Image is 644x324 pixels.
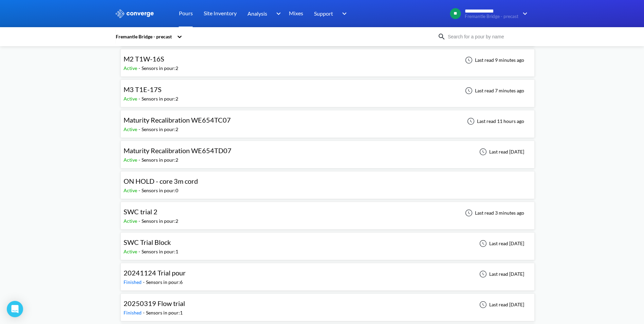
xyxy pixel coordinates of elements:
img: downArrow.svg [518,10,529,18]
div: Last read [DATE] [476,148,526,156]
span: Active [124,157,139,163]
span: Fremantle Bridge - precast [465,14,518,19]
div: Last read 11 hours ago [463,117,526,125]
span: - [139,96,142,102]
a: 20241124 Trial pourFinished-Sensors in pour:6Last read [DATE] [121,271,535,276]
span: Analysis [247,9,267,18]
span: - [139,218,142,224]
div: Open Intercom Messenger [7,301,23,317]
a: M3 T1E-17SActive-Sensors in pour:2Last read 7 minutes ago [121,87,535,93]
div: Last read [DATE] [476,301,526,309]
span: Active [124,218,139,224]
div: Sensors in pour: 0 [142,187,178,194]
a: Maturity Recalibration WE654TC07Active-Sensors in pour:2Last read 11 hours ago [121,118,535,124]
span: SWC Trial Block [124,238,171,246]
div: Sensors in pour: 2 [142,156,178,164]
span: - [139,126,142,132]
div: Last read 3 minutes ago [461,209,526,217]
div: Sensors in pour: 1 [146,309,183,317]
img: downArrow.svg [338,10,349,18]
div: Sensors in pour: 2 [142,217,178,225]
a: SWC trial 2Active-Sensors in pour:2Last read 3 minutes ago [121,210,535,215]
div: Sensors in pour: 2 [142,126,178,133]
a: Maturity Recalibration WE654TD07Active-Sensors in pour:2Last read [DATE] [121,148,535,154]
div: Last read 7 minutes ago [461,87,526,95]
span: Maturity Recalibration WE654TC07 [124,116,231,124]
a: M2 T1W-16SActive-Sensors in pour:2Last read 9 minutes ago [121,57,535,62]
div: Last read 9 minutes ago [461,56,526,64]
a: ON HOLD - core 3m cordActive-Sensors in pour:0 [121,179,535,185]
span: - [139,65,142,71]
span: - [143,310,146,316]
img: downArrow.svg [272,10,282,18]
div: Last read [DATE] [476,270,526,278]
div: Sensors in pour: 2 [142,95,178,103]
span: - [139,187,142,193]
span: M3 T1E-17S [124,85,162,93]
span: Active [124,187,139,193]
a: SWC Trial BlockActive-Sensors in pour:1Last read [DATE] [121,240,535,246]
span: - [139,249,142,254]
span: Active [124,65,139,71]
input: Search for a pour by name [446,33,528,40]
img: icon-search.svg [438,33,446,41]
span: 20250319 Flow trial [124,299,185,307]
span: Maturity Recalibration WE654TD07 [124,146,232,155]
span: - [143,279,146,285]
span: - [139,157,142,163]
span: Active [124,249,139,254]
span: 20241124 Trial pour [124,269,186,277]
span: Finished [124,310,143,316]
div: Last read [DATE] [476,239,526,248]
div: Sensors in pour: 2 [142,65,178,72]
span: Finished [124,279,143,285]
div: Sensors in pour: 6 [146,278,183,286]
div: Sensors in pour: 1 [142,248,178,255]
span: SWC trial 2 [124,208,158,216]
span: Active [124,96,139,102]
div: Fremantle Bridge - precast [115,33,173,40]
a: 20250319 Flow trialFinished-Sensors in pour:1Last read [DATE] [121,301,535,307]
span: Active [124,126,139,132]
img: logo_ewhite.svg [115,9,154,18]
span: M2 T1W-16S [124,55,164,63]
span: ON HOLD - core 3m cord [124,177,198,185]
span: Support [314,9,333,18]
